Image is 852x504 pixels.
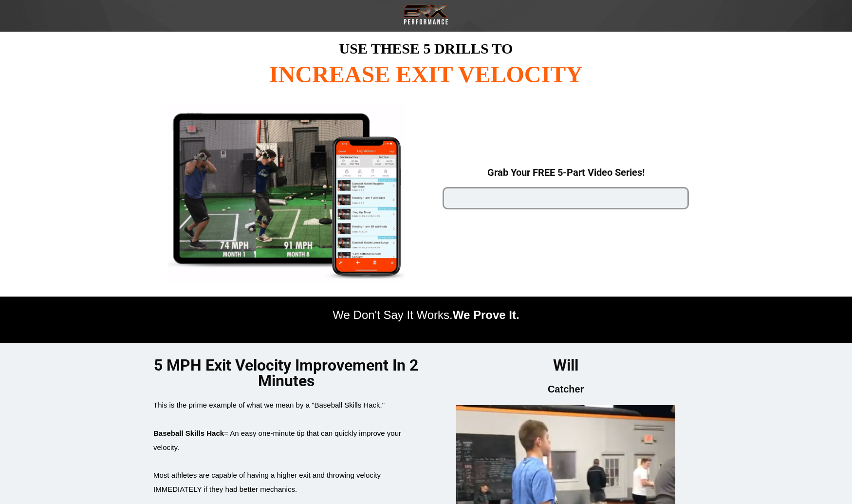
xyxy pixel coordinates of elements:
span: This is the prime example of what we mean by a "Baseball Skills Hack." [153,401,385,409]
h1: 5 MPH Exit Velocity Improvement In 2 Minutes [153,357,419,389]
h1: Grab Your FREE 5-Part Video Series! [443,168,689,177]
span: USE THESE 5 DRILLS TO [339,40,513,56]
span: = An easy one-minute tip that can quickly improve your velocity. [153,429,401,451]
img: Transparent-Black-BRX-Logo-White-Performance [402,2,450,27]
img: smartmockups_k9t4szzj [168,104,405,282]
h1: Will [433,357,699,373]
strong: Baseball Skills Hack [153,429,224,437]
span: Most athletes are capable of having a higher exit and throwing velocity IMMEDIATELY if they had b... [153,471,381,493]
h2: Catcher [433,383,699,395]
span: We Don't Say It Works. [333,308,452,321]
span: INCREASE EXIT VELOCITY [269,61,583,87]
span: We Prove It. [453,308,519,321]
